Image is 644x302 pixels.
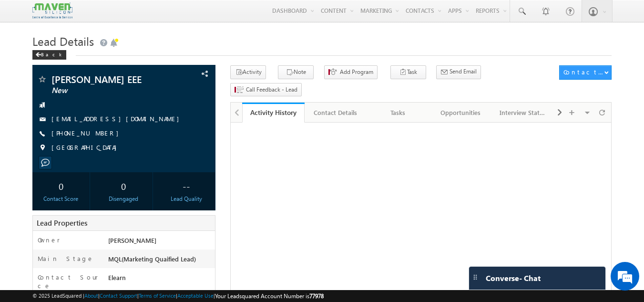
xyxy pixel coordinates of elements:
button: Activity [230,65,266,79]
span: © 2025 LeadSquared | | | | | [32,292,324,301]
div: Lead Quality [160,195,213,203]
div: Disengaged [97,195,150,203]
button: Send Email [436,65,481,79]
a: Contact Support [100,292,137,299]
label: Owner [38,236,60,244]
div: 0 [97,177,150,195]
span: Your Leadsquared Account Number is [215,292,324,300]
div: Back [32,50,66,60]
div: Contact Actions [563,68,604,76]
div: Interview Status [500,107,546,118]
label: Main Stage [38,254,94,263]
span: [PERSON_NAME] EEE [51,74,164,84]
button: Note [278,65,314,79]
span: Send Email [450,67,477,76]
a: About [84,292,98,299]
a: Tasks [367,103,429,123]
span: Lead Properties [37,218,87,228]
span: [PERSON_NAME] [108,236,156,244]
div: Elearn [106,273,215,286]
a: Terms of Service [139,292,176,299]
div: 0 [35,177,88,195]
span: Call Feedback - Lead [246,85,297,94]
div: Tasks [375,107,421,118]
div: -- [160,177,213,195]
button: Call Feedback - Lead [230,83,302,97]
span: Add Program [340,68,373,76]
div: Opportunities [437,107,483,118]
a: Back [32,50,71,58]
a: Activity History [242,103,305,123]
span: Lead Details [32,33,94,49]
a: Acceptable Use [177,292,214,299]
div: Contact Details [312,107,358,118]
span: New [51,86,164,95]
button: Add Program [324,65,378,79]
span: [PHONE_NUMBER] [51,129,123,138]
span: [GEOGRAPHIC_DATA] [51,143,122,153]
a: Contact Details [305,103,367,123]
span: Converse - Chat [486,274,541,282]
div: Contact Score [35,195,88,203]
span: 77978 [309,292,324,300]
div: MQL(Marketing Quaified Lead) [106,254,215,268]
a: Interview Status [492,103,554,123]
a: [EMAIL_ADDRESS][DOMAIN_NAME] [51,115,184,123]
img: carter-drag [471,273,479,281]
div: Activity History [249,108,297,117]
img: Custom Logo [32,2,72,19]
button: Task [390,65,426,79]
button: Contact Actions [559,65,612,80]
a: Opportunities [429,103,492,123]
label: Contact Source [38,273,99,290]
